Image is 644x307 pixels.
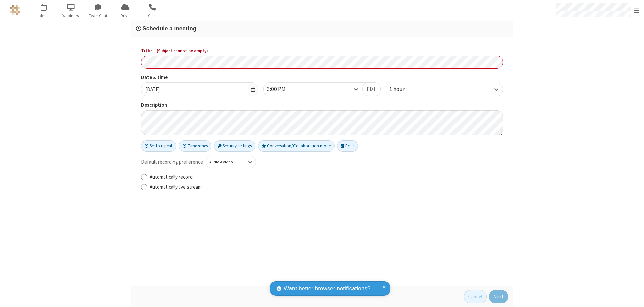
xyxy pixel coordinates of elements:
[141,158,203,166] span: Default recording preference
[141,101,503,109] label: Description
[179,140,211,152] button: Timezones
[150,183,503,191] label: Automatically live stream
[113,13,138,19] span: Drive
[214,140,256,152] button: Security settings
[58,13,84,19] span: Webinars
[258,140,335,152] button: Conversation/Collaboration mode
[141,47,503,55] label: Title
[267,85,297,94] div: 3:00 PM
[337,140,358,152] button: Polls
[140,13,165,19] span: Calls
[150,173,503,181] label: Automatically record
[157,48,208,54] span: ( Subject cannot be empty )
[209,159,241,165] div: Audio & video
[141,140,176,152] button: Set to repeat
[141,74,258,81] label: Date & time
[362,83,380,96] button: PDT
[284,284,370,293] span: Want better browser notifications?
[86,13,111,19] span: Team Chat
[10,5,20,15] img: QA Selenium DO NOT DELETE OR CHANGE
[142,25,196,32] span: Schedule a meeting
[464,290,487,303] button: Cancel
[389,85,416,94] div: 1 hour
[489,290,508,303] button: Next
[31,13,56,19] span: Meet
